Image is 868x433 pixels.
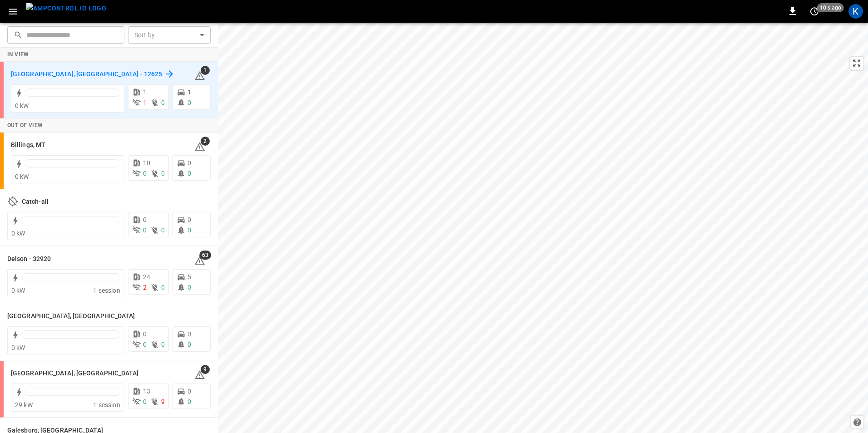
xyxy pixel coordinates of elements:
[201,66,210,75] span: 1
[143,89,147,96] span: 1
[187,388,191,395] span: 0
[7,311,135,321] h6: Edwardsville, IL
[143,226,147,234] span: 0
[93,401,120,408] span: 1 session
[199,251,211,260] span: 63
[11,287,25,294] span: 0 kW
[161,284,165,291] span: 0
[15,401,33,408] span: 29 kW
[143,273,150,280] span: 24
[807,4,822,19] button: set refresh interval
[161,170,165,177] span: 0
[11,140,45,150] h6: Billings, MT
[817,3,844,12] span: 10 s ago
[11,369,139,379] h6: El Dorado Springs, MO
[11,230,25,237] span: 0 kW
[187,226,191,234] span: 0
[201,137,210,146] span: 2
[22,197,49,207] h6: Catch-all
[11,344,25,351] span: 0 kW
[187,398,191,405] span: 0
[187,273,191,280] span: 5
[26,3,106,14] img: ampcontrol.io logo
[187,89,191,96] span: 1
[161,341,165,348] span: 0
[143,216,147,223] span: 0
[7,51,29,58] strong: In View
[7,254,51,264] h6: Delson - 32920
[187,159,191,167] span: 0
[161,99,165,106] span: 0
[848,4,863,19] div: profile-icon
[93,287,120,294] span: 1 session
[143,388,150,395] span: 13
[218,23,868,433] canvas: Map
[143,170,147,177] span: 0
[15,173,29,180] span: 0 kW
[187,170,191,177] span: 0
[187,284,191,291] span: 0
[11,69,162,79] h6: East Orange, NJ - 12625
[143,330,147,338] span: 0
[143,159,150,167] span: 10
[161,398,165,405] span: 9
[143,341,147,348] span: 0
[187,341,191,348] span: 0
[201,365,210,374] span: 9
[187,99,191,106] span: 0
[161,226,165,234] span: 0
[143,284,147,291] span: 2
[187,216,191,223] span: 0
[187,330,191,338] span: 0
[143,398,147,405] span: 0
[143,99,147,106] span: 1
[7,122,43,128] strong: Out of View
[15,102,29,109] span: 0 kW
